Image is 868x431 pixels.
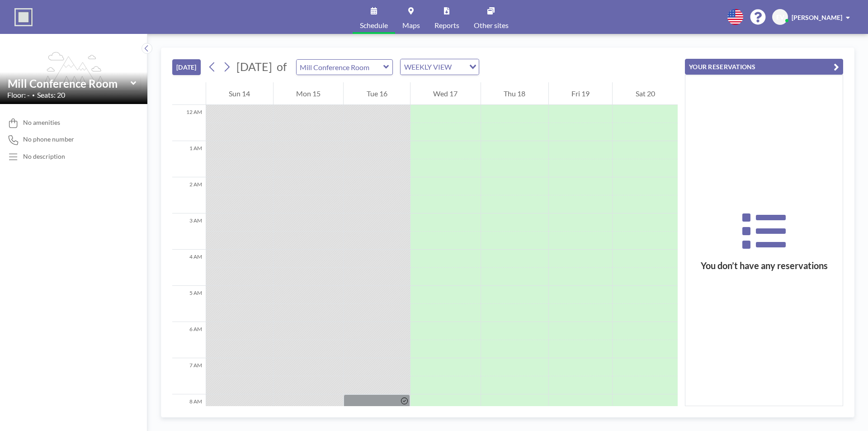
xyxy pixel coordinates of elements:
div: 3 AM [172,213,206,250]
span: Maps [402,22,420,29]
span: • [32,92,35,98]
input: Mill Conference Room [297,60,383,75]
button: [DATE] [172,59,201,75]
span: WEEKLY VIEW [402,61,453,73]
div: Sun 14 [206,82,273,105]
div: Search for option [401,59,479,75]
span: [DATE] [236,60,272,73]
div: Mon 15 [274,82,344,105]
span: No phone number [23,135,74,143]
span: Seats: 20 [37,90,65,99]
div: 12 AM [172,105,206,141]
div: Fri 19 [549,82,613,105]
div: 5 AM [172,286,206,322]
div: 1 AM [172,141,206,177]
button: YOUR RESERVATIONS [685,59,843,75]
span: No amenities [23,118,60,127]
span: [PERSON_NAME] [792,14,842,21]
div: No description [23,152,65,161]
div: Thu 18 [481,82,548,105]
h3: You don’t have any reservations [685,260,843,271]
div: Sat 20 [613,82,678,105]
span: of [277,60,287,74]
img: organization-logo [14,8,33,26]
div: 7 AM [172,358,206,394]
div: 8 AM [172,394,206,431]
div: Tue 16 [344,82,410,105]
input: Mill Conference Room [8,77,131,90]
span: Other sites [474,22,509,29]
span: EV [776,13,784,21]
span: Reports [434,22,459,29]
div: 6 AM [172,322,206,358]
input: Search for option [454,61,464,73]
div: 2 AM [172,177,206,213]
span: Floor: - [7,90,30,99]
div: 4 AM [172,250,206,286]
div: Wed 17 [410,82,481,105]
span: Schedule [360,22,388,29]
